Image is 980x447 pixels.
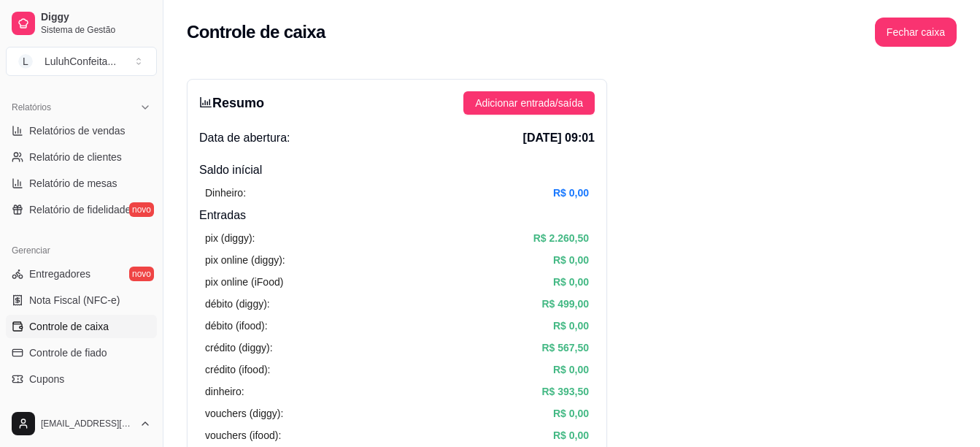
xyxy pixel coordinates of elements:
[6,6,157,41] a: DiggySistema de Gestão
[6,145,157,169] a: Relatório de clientes
[41,418,134,429] span: [EMAIL_ADDRESS][DOMAIN_NAME]
[29,319,109,334] span: Controle de caixa
[29,267,90,281] span: Entregadores
[523,129,595,147] span: [DATE] 09:01
[199,207,595,224] h4: Entradas
[553,274,589,290] article: R$ 0,00
[533,230,589,246] article: R$ 2.260,50
[205,318,268,334] article: débito (ifood):
[205,185,246,201] article: Dinheiro:
[199,96,212,109] span: bar-chart
[205,340,273,356] article: crédito (diggy):
[6,341,157,364] a: Controle de fiado
[29,202,131,217] span: Relatório de fidelidade
[6,394,157,417] a: Clientes
[12,102,51,113] span: Relatórios
[29,176,117,191] span: Relatório de mesas
[541,296,589,312] article: R$ 499,00
[553,318,589,334] article: R$ 0,00
[29,345,107,360] span: Controle de fiado
[6,262,157,286] a: Entregadoresnovo
[29,123,126,138] span: Relatórios de vendas
[205,427,281,443] article: vouchers (ifood):
[205,252,285,268] article: pix online (diggy):
[41,24,151,36] span: Sistema de Gestão
[6,172,157,195] a: Relatório de mesas
[41,11,151,24] span: Diggy
[29,372,64,386] span: Cupons
[18,54,33,69] span: L
[187,20,325,44] h2: Controle de caixa
[29,398,66,413] span: Clientes
[199,93,264,113] h3: Resumo
[875,18,957,47] button: Fechar caixa
[553,185,589,201] article: R$ 0,00
[205,405,283,421] article: vouchers (diggy):
[199,161,595,179] h4: Saldo inícial
[205,230,255,246] article: pix (diggy):
[553,405,589,421] article: R$ 0,00
[6,47,157,76] button: Select a team
[199,129,290,147] span: Data de abertura:
[205,296,270,312] article: débito (diggy):
[29,293,120,307] span: Nota Fiscal (NFC-e)
[6,367,157,391] a: Cupons
[553,252,589,268] article: R$ 0,00
[541,340,589,356] article: R$ 567,50
[29,150,122,164] span: Relatório de clientes
[45,54,116,69] div: LuluhConfeita ...
[475,95,583,111] span: Adicionar entrada/saída
[6,315,157,338] a: Controle de caixa
[205,383,244,400] article: dinheiro:
[553,427,589,443] article: R$ 0,00
[553,362,589,378] article: R$ 0,00
[6,198,157,221] a: Relatório de fidelidadenovo
[463,91,595,115] button: Adicionar entrada/saída
[541,383,589,400] article: R$ 393,50
[205,362,270,378] article: crédito (ifood):
[6,239,157,262] div: Gerenciar
[6,406,157,441] button: [EMAIL_ADDRESS][DOMAIN_NAME]
[6,289,157,312] a: Nota Fiscal (NFC-e)
[205,274,283,290] article: pix online (iFood)
[6,119,157,142] a: Relatórios de vendas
